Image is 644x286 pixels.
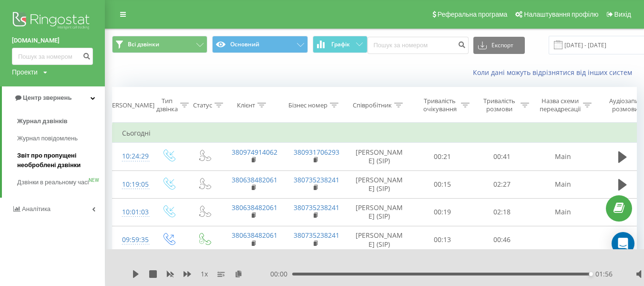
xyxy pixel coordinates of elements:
button: Всі дзвінки [112,36,207,53]
a: Дзвінки в реальному часіNEW [17,174,105,191]
span: 00:00 [270,269,292,279]
div: Клієнт [237,101,255,109]
input: Пошук за номером [368,37,469,54]
span: Дзвінки в реальному часі [17,178,89,187]
div: Проекти [12,67,38,77]
td: 00:13 [413,226,472,254]
div: 09:59:35 [122,231,141,249]
a: 380638482061 [232,175,277,184]
span: 01:56 [595,269,613,279]
div: Назва схеми переадресації [540,97,581,113]
div: 10:24:29 [122,147,141,166]
td: [PERSON_NAME] (SIP) [346,143,413,170]
td: [PERSON_NAME] (SIP) [346,226,413,254]
div: 10:01:03 [122,203,141,222]
div: Тривалість розмови [480,97,518,113]
td: 02:27 [472,170,532,198]
div: Тип дзвінка [156,97,178,113]
td: 02:18 [472,198,532,226]
td: 00:46 [472,226,532,254]
a: [DOMAIN_NAME] [12,36,93,45]
span: 1 x [201,269,208,279]
a: Центр звернень [2,86,105,109]
a: 380735238241 [294,203,339,212]
span: Реферальна програма [438,11,508,18]
span: Звіт про пропущені необроблені дзвінки [17,151,100,170]
a: 380735238241 [294,175,339,184]
span: Всі дзвінки [128,41,159,48]
a: 380974914062 [232,148,277,157]
td: Main [532,198,594,226]
span: Центр звернень [23,94,72,101]
td: Main [532,170,594,198]
span: Вихід [614,11,631,18]
div: Accessibility label [589,272,593,276]
td: 00:19 [413,198,472,226]
a: 380638482061 [232,203,277,212]
td: [PERSON_NAME] (SIP) [346,170,413,198]
a: Звіт про пропущені необроблені дзвінки [17,147,105,174]
div: Статус [193,101,212,109]
a: Коли дані можуть відрізнятися вiд інших систем [473,68,637,77]
button: Експорт [473,37,525,54]
img: Ringostat logo [12,10,93,33]
td: Main [532,143,594,170]
div: [PERSON_NAME] [106,101,154,109]
td: 00:21 [413,143,472,170]
a: 380638482061 [232,231,277,240]
a: 380931706293 [294,148,339,157]
a: Журнал повідомлень [17,130,105,147]
span: Журнал дзвінків [17,117,68,126]
td: 00:41 [472,143,532,170]
div: 10:19:05 [122,175,141,194]
td: 00:15 [413,170,472,198]
div: Open Intercom Messenger [612,232,634,255]
span: Графік [331,41,350,48]
button: Основний [212,36,307,53]
input: Пошук за номером [12,48,93,65]
a: Журнал дзвінків [17,113,105,130]
a: 380735238241 [294,231,339,240]
span: Налаштування профілю [524,11,598,18]
span: Журнал повідомлень [17,134,78,143]
td: [PERSON_NAME] (SIP) [346,198,413,226]
span: Аналiтика [22,205,51,212]
div: Тривалість очікування [421,97,459,113]
div: Співробітник [353,101,392,109]
button: Графік [313,36,368,53]
div: Бізнес номер [288,101,327,109]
